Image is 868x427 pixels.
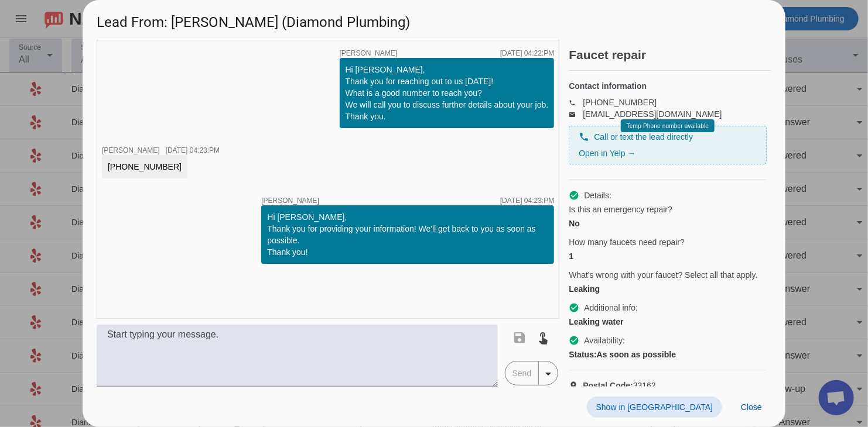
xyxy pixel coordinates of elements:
[541,367,555,381] mat-icon: arrow_drop_down
[584,335,625,346] span: Availability:
[569,204,672,215] span: Is this an emergency repair?
[569,350,596,359] strong: Status:
[587,397,722,418] button: Show in [GEOGRAPHIC_DATA]
[569,302,579,313] mat-icon: check_circle
[732,397,771,418] button: Close
[569,269,757,281] span: What's wrong with your faucet? Select all that apply.
[267,211,548,258] div: Hi [PERSON_NAME], Thank you for providing your information! We'll get back to you as soon as poss...
[569,349,767,360] div: As soon as possible
[569,381,583,390] mat-icon: location_on
[569,283,767,295] div: Leaking
[569,99,583,105] mat-icon: phone
[569,190,579,201] mat-icon: check_circle
[583,98,657,107] a: [PHONE_NUMBER]
[569,316,767,328] div: Leaking water
[594,131,693,143] span: Call or text the lead directly
[741,402,762,412] span: Close
[569,218,767,229] div: No
[500,197,554,204] div: [DATE] 04:23:PM
[340,50,398,57] span: [PERSON_NAME]
[584,302,638,314] span: Additional info:
[569,236,685,248] span: How many faucets need repair?
[108,161,182,173] div: [PHONE_NUMBER]
[569,49,771,61] h2: Faucet repair
[584,190,611,201] span: Details:
[500,50,554,57] div: [DATE] 04:22:PM
[569,335,579,346] mat-icon: check_circle
[166,147,220,154] div: [DATE] 04:23:PM
[583,380,656,391] span: 33162
[346,64,549,122] div: Hi [PERSON_NAME], Thank you for reaching out to us [DATE]! What is a good number to reach you? We...
[583,109,722,119] a: [EMAIL_ADDRESS][DOMAIN_NAME]
[596,402,713,412] span: Show in [GEOGRAPHIC_DATA]
[261,197,319,204] span: [PERSON_NAME]
[579,132,589,142] mat-icon: phone
[102,146,160,154] span: [PERSON_NAME]
[579,149,635,158] a: Open in Yelp →
[583,381,633,390] strong: Postal Code:
[569,111,583,117] mat-icon: email
[536,330,551,345] mat-icon: touch_app
[569,250,767,262] div: 1
[627,123,709,129] span: Temp Phone number available
[569,80,767,92] h4: Contact information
